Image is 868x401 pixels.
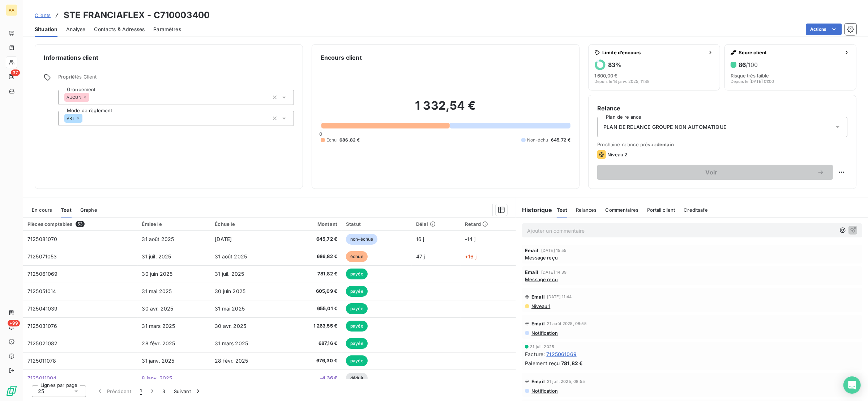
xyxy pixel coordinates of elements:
span: 7125011004 [27,375,57,381]
span: payée [346,338,368,349]
span: 7125061069 [546,350,577,358]
span: 31 juil. 2025 [142,253,171,259]
span: 31 mai 2025 [142,288,172,294]
span: -4,36 € [288,375,337,382]
div: Pièces comptables [27,221,133,227]
button: Score client86/100Risque très faibleDepuis le [DATE] 01:00 [724,44,856,90]
button: Précédent [92,384,136,399]
span: Voir [606,169,817,175]
span: En cours [32,207,52,213]
span: 16 j [416,236,424,242]
span: 7125011078 [27,358,56,364]
h6: 86 [739,61,758,68]
span: 605,09 € [288,288,337,295]
span: 7125021082 [27,340,58,346]
a: Clients [35,12,51,19]
span: 37 [11,69,20,76]
span: Depuis le [DATE] 01:00 [731,79,774,84]
span: 686,82 € [339,137,360,143]
span: 7125081070 [27,236,57,242]
span: 7125071053 [27,253,57,259]
span: Clients [35,12,51,18]
span: VRT [67,116,74,121]
span: 645,72 € [551,137,570,143]
span: Analyse [66,26,85,33]
span: 781,82 € [561,359,583,367]
span: 31 mars 2025 [142,323,175,329]
span: Risque très faible [731,73,769,79]
span: 47 j [416,253,425,259]
span: Niveau 2 [607,152,627,157]
span: Email [525,269,538,275]
span: Portail client [647,207,675,213]
span: [DATE] 15:55 [541,248,567,253]
span: Notification [531,330,558,336]
span: Email [531,321,545,326]
button: 1 [136,384,146,399]
span: 30 juin 2025 [142,271,173,277]
button: Actions [806,24,842,35]
span: +16 j [465,253,476,259]
span: Contacts & Adresses [94,26,145,33]
span: déduit [346,373,368,384]
div: Open Intercom Messenger [843,376,861,394]
span: Échu [326,137,337,143]
span: 676,30 € [288,357,337,364]
span: 687,16 € [288,340,337,347]
span: 30 avr. 2025 [215,323,246,329]
button: 2 [146,384,158,399]
span: 28 févr. 2025 [142,340,175,346]
span: 31 janv. 2025 [142,358,175,364]
span: Facture : [525,350,545,358]
span: -14 j [465,236,475,242]
span: 30 juin 2025 [215,288,245,294]
button: Limite d’encours83%1 600,00 €Depuis le 14 janv. 2025, 11:48 [588,44,720,90]
span: Tout [557,207,568,213]
span: 31 mai 2025 [215,305,245,312]
span: 7125051014 [27,288,56,294]
span: 7125041039 [27,305,58,312]
div: Émise le [142,221,206,227]
span: 30 avr. 2025 [142,305,174,312]
span: 53 [76,221,85,227]
h2: 1 332,54 € [321,98,571,120]
input: Ajouter une valeur [82,115,88,122]
span: 1 600,00 € [594,73,617,79]
span: Situation [35,26,57,33]
span: Message reçu [525,277,558,282]
span: non-échue [346,234,377,245]
img: Logo LeanPay [6,385,17,397]
span: 781,82 € [288,270,337,278]
span: échue [346,251,368,262]
button: 3 [158,384,170,399]
span: 0 [320,131,322,137]
span: 7125061069 [27,271,58,277]
h6: Historique [516,206,552,214]
span: 1 263,55 € [288,322,337,330]
span: 655,01 € [288,305,337,312]
span: Email [531,379,545,384]
span: 31 juil. 2025 [215,271,244,277]
span: 31 mars 2025 [215,340,248,346]
h3: STE FRANCIAFLEX - C710003400 [64,9,210,22]
span: [DATE] [215,236,232,242]
h6: Encours client [321,53,362,62]
span: Email [525,248,538,253]
span: Commentaires [606,207,639,213]
button: Suivant [170,384,206,399]
span: payée [346,303,368,314]
span: /100 [746,61,758,68]
button: Voir [597,165,833,180]
div: Statut [346,221,407,227]
span: 31 août 2025 [142,236,174,242]
span: Prochaine relance prévue [597,142,847,147]
span: PLAN DE RELANCE GROUPE NON AUTOMATIQUE [603,123,726,131]
span: 25 [38,388,44,395]
span: Email [531,294,545,300]
span: 1 [140,388,142,395]
span: Paiement reçu [525,359,560,367]
span: AUCUN [67,95,81,100]
div: Délai [416,221,456,227]
span: Score client [739,50,841,55]
h6: 83 % [608,61,621,68]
